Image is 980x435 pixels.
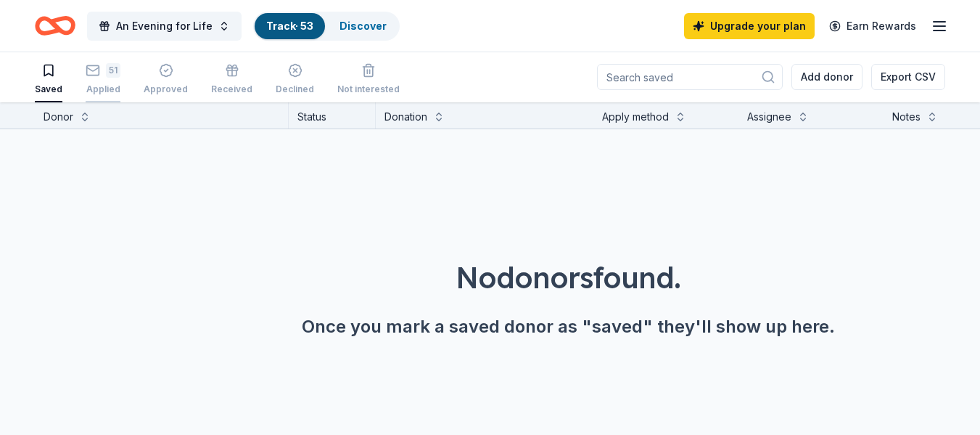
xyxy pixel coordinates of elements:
div: Declined [276,84,314,95]
a: Earn Rewards [820,13,925,39]
div: Assignee [747,108,791,126]
button: Declined [276,57,314,102]
div: Donor [44,108,73,126]
button: Saved [35,57,62,102]
a: Track· 53 [266,20,313,32]
div: Apply method [602,108,669,126]
button: Approved [144,57,188,102]
div: Donation [384,108,427,126]
button: Export CSV [871,64,945,90]
span: An Evening for Life [116,17,213,35]
div: Notes [892,108,921,126]
button: Received [211,57,252,102]
div: Applied [86,84,120,95]
div: Received [211,84,252,95]
div: Not interested [337,84,400,95]
button: 51Applied [86,57,120,102]
button: Add donor [791,64,862,90]
a: Upgrade your plan [684,13,815,39]
button: Track· 53Discover [253,12,400,41]
input: Search saved [597,64,783,90]
a: Discover [339,20,387,32]
a: Home [35,9,75,43]
div: Approved [144,84,188,95]
button: Not interested [337,57,400,102]
button: An Evening for Life [87,12,242,41]
div: Status [289,102,376,129]
div: 51 [106,63,120,78]
div: Saved [35,84,62,95]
